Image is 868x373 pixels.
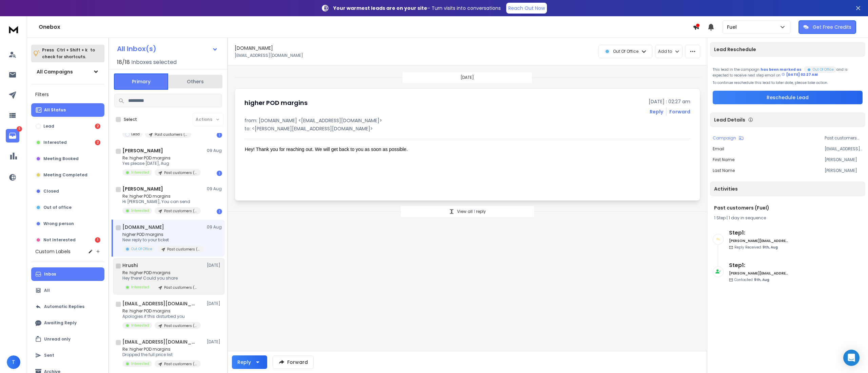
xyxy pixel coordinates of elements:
[217,132,222,138] div: 1
[7,23,20,36] img: logo
[734,277,769,282] p: Contacted
[825,135,863,141] p: Past customers (Fuel)
[460,75,474,80] p: [DATE]
[235,45,273,51] h1: [DOMAIN_NAME]
[714,215,861,221] div: |
[714,204,861,211] h1: Past customers (Fuel)
[727,24,739,30] p: Fuel
[122,338,197,345] h1: [EMAIL_ADDRESS][DOMAIN_NAME]
[843,350,860,366] div: Open Intercom Messenger
[244,125,690,132] p: to: <[PERSON_NAME][EMAIL_ADDRESS][DOMAIN_NAME]>
[43,140,67,145] p: Interested
[761,67,802,72] span: has been marked as
[235,53,303,58] p: [EMAIL_ADDRESS][DOMAIN_NAME]
[43,189,59,194] p: Closed
[131,170,149,175] p: Interested
[122,308,201,314] p: Re: higher POD margins
[713,80,863,85] p: To continue reschedule this lead to later date, please take action.
[729,229,788,237] h6: Step 1 :
[798,20,856,34] button: Get Free Credits
[31,300,104,313] button: Automatic Replies
[122,300,197,307] h1: [EMAIL_ADDRESS][DOMAIN_NAME]
[714,46,756,53] p: Lead Reschedule
[124,117,137,122] label: Select
[31,168,104,182] button: Meeting Completed
[207,263,222,268] p: [DATE]
[457,209,486,214] p: View all reply
[825,157,863,162] p: [PERSON_NAME]
[729,271,788,276] h6: [PERSON_NAME][EMAIL_ADDRESS][DOMAIN_NAME]
[31,103,104,117] button: All Status
[237,359,251,366] div: Reply
[31,65,104,79] button: All Campaigns
[713,157,734,162] p: First Name
[56,46,88,54] span: Ctrl + Shift + k
[31,152,104,166] button: Meeting Booked
[164,209,197,214] p: Past customers (Fuel)
[43,237,76,243] p: Not Interested
[112,42,223,56] button: All Inbox(s)
[17,126,22,132] p: 5
[6,129,19,142] a: 5
[131,361,149,366] p: Interested
[43,172,87,178] p: Meeting Completed
[95,124,100,129] div: 2
[131,58,177,66] h3: Inboxes selected
[122,232,204,237] p: higher POD margins
[31,217,104,231] button: Wrong person
[44,336,71,342] p: Unread only
[31,284,104,297] button: All
[122,147,163,154] h1: [PERSON_NAME]
[7,355,20,369] button: T
[122,270,201,276] p: Re: higher POD margins
[232,355,267,369] button: Reply
[42,47,95,60] p: Press to check for shortcuts.
[207,186,222,192] p: 09 Aug
[39,23,693,31] h1: Onebox
[729,238,788,243] h6: [PERSON_NAME][EMAIL_ADDRESS][DOMAIN_NAME]
[669,108,690,115] div: Forward
[37,68,73,75] h1: All Campaigns
[713,65,863,78] div: This lead in the campaign and is expected to receive next step email on
[122,224,164,231] h1: [DOMAIN_NAME]
[207,224,222,230] p: 09 Aug
[164,323,197,328] p: Past customers (Fuel)
[31,201,104,214] button: Out of office
[217,171,222,176] div: 1
[31,184,104,198] button: Closed
[713,146,724,152] p: Email
[244,117,690,124] p: from: [DOMAIN_NAME] <[EMAIL_ADDRESS][DOMAIN_NAME]>
[658,49,672,54] p: Add to
[763,245,778,250] span: 9th, Aug
[813,24,851,30] p: Get Free Credits
[43,205,72,210] p: Out of office
[164,285,197,290] p: Past customers (Fuel)
[729,215,766,221] span: 1 day in sequence
[117,45,156,52] h1: All Inbox(s)
[217,209,222,214] div: 1
[122,262,138,269] h1: Hrushi
[117,58,130,66] span: 18 / 18
[167,247,200,252] p: Past customers (Fuel)
[95,140,100,145] div: 2
[122,314,201,319] p: Apologies if this disturbed you
[31,90,104,99] h3: Filters
[713,135,736,141] p: Campaign
[43,124,54,129] p: Lead
[333,5,501,12] p: – Turn visits into conversations
[44,320,77,326] p: Awaiting Reply
[31,233,104,247] button: Not Interested1
[122,347,201,352] p: Re: higher POD margins
[44,304,84,309] p: Automatic Replies
[168,74,222,89] button: Others
[649,98,690,105] p: [DATE] : 02:27 am
[31,316,104,330] button: Awaiting Reply
[207,339,222,345] p: [DATE]
[31,267,104,281] button: Inbox
[44,288,50,293] p: All
[825,146,863,152] p: [EMAIL_ADDRESS][DOMAIN_NAME]
[131,285,149,290] p: Interested
[825,168,863,173] p: [PERSON_NAME]
[508,5,545,12] p: Reach Out Now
